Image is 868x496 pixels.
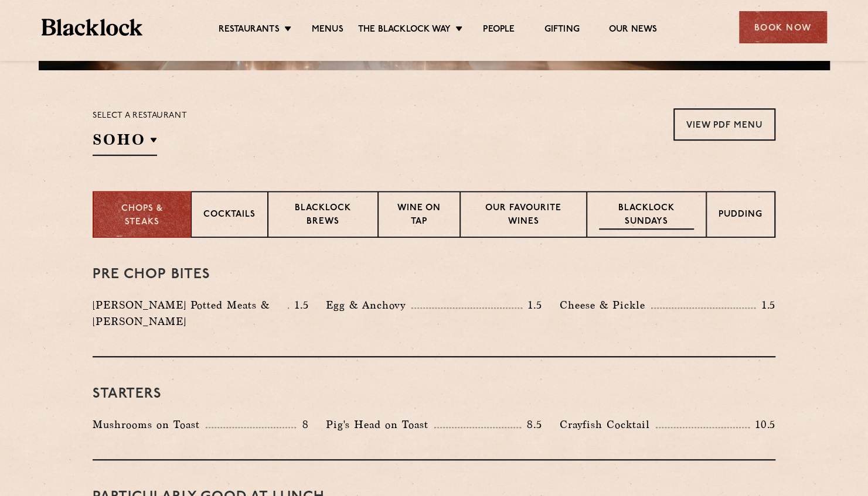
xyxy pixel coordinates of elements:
[750,417,775,432] p: 10.5
[93,108,187,124] p: Select a restaurant
[326,416,434,433] p: Pig's Head on Toast
[483,24,515,37] a: People
[472,202,574,230] p: Our favourite wines
[560,416,656,433] p: Crayfish Cocktail
[312,24,343,37] a: Menus
[105,203,179,229] p: Chops & Steaks
[719,208,763,223] p: Pudding
[609,24,658,37] a: Our News
[219,24,280,37] a: Restaurants
[93,386,775,402] h3: Starters
[560,297,651,313] p: Cheese & Pickle
[93,267,775,282] h3: Pre Chop Bites
[326,297,411,313] p: Egg & Anchovy
[42,19,143,36] img: BL_Textured_Logo-footer-cropped.svg
[280,202,366,230] p: Blacklock Brews
[739,11,827,43] div: Book Now
[522,297,542,313] p: 1.5
[93,297,288,330] p: [PERSON_NAME] Potted Meats & [PERSON_NAME]
[544,24,579,37] a: Gifting
[755,297,775,313] p: 1.5
[521,417,542,432] p: 8.5
[93,416,206,433] p: Mushrooms on Toast
[390,202,448,230] p: Wine on Tap
[599,202,694,230] p: Blacklock Sundays
[93,129,157,156] h2: SOHO
[358,24,451,37] a: The Blacklock Way
[673,108,775,141] a: View PDF Menu
[289,297,309,313] p: 1.5
[296,417,308,432] p: 8
[203,208,256,223] p: Cocktails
